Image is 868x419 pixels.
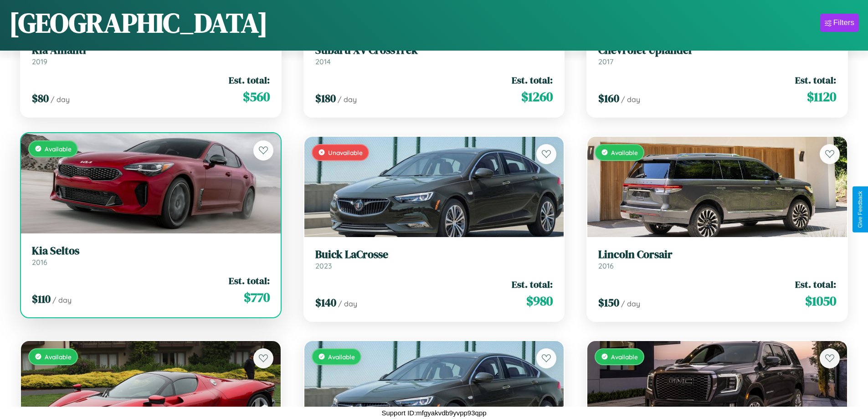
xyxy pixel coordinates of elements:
[621,299,640,308] span: / day
[32,91,49,106] span: $ 80
[526,292,553,310] span: $ 980
[338,299,357,308] span: / day
[512,73,553,87] span: Est. total:
[45,353,72,361] span: Available
[328,149,363,156] span: Unavailable
[611,149,638,156] span: Available
[598,91,619,106] span: $ 160
[598,44,836,57] h3: Chevrolet Uplander
[315,44,553,57] h3: Subaru XV CrossTrek
[598,57,613,66] span: 2017
[795,73,836,87] span: Est. total:
[315,261,332,270] span: 2023
[32,244,270,258] h3: Kia Seltos
[243,88,270,106] span: $ 560
[51,95,70,104] span: / day
[795,278,836,291] span: Est. total:
[857,191,863,228] div: Give Feedback
[32,291,51,306] span: $ 110
[9,4,268,41] h1: [GEOGRAPHIC_DATA]
[512,278,553,291] span: Est. total:
[315,295,336,310] span: $ 140
[315,248,553,270] a: Buick LaCrosse2023
[315,91,336,106] span: $ 180
[833,18,854,27] div: Filters
[598,44,836,66] a: Chevrolet Uplander2017
[45,145,72,153] span: Available
[229,73,270,87] span: Est. total:
[598,261,614,270] span: 2016
[611,353,638,361] span: Available
[621,95,640,104] span: / day
[244,288,270,306] span: $ 770
[807,88,836,106] span: $ 1120
[820,14,859,32] button: Filters
[315,44,553,66] a: Subaru XV CrossTrek2014
[229,274,270,287] span: Est. total:
[315,248,553,261] h3: Buick LaCrosse
[32,44,270,66] a: Kia Amanti2019
[32,44,270,57] h3: Kia Amanti
[32,57,47,66] span: 2019
[805,292,836,310] span: $ 1050
[598,295,619,310] span: $ 150
[315,57,331,66] span: 2014
[521,88,553,106] span: $ 1260
[381,407,486,419] p: Support ID: mfgyakvdb9yvpp93qpp
[598,248,836,270] a: Lincoln Corsair2016
[52,295,72,305] span: / day
[32,244,270,267] a: Kia Seltos2016
[32,258,47,267] span: 2016
[598,248,836,261] h3: Lincoln Corsair
[338,95,357,104] span: / day
[328,353,355,361] span: Available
